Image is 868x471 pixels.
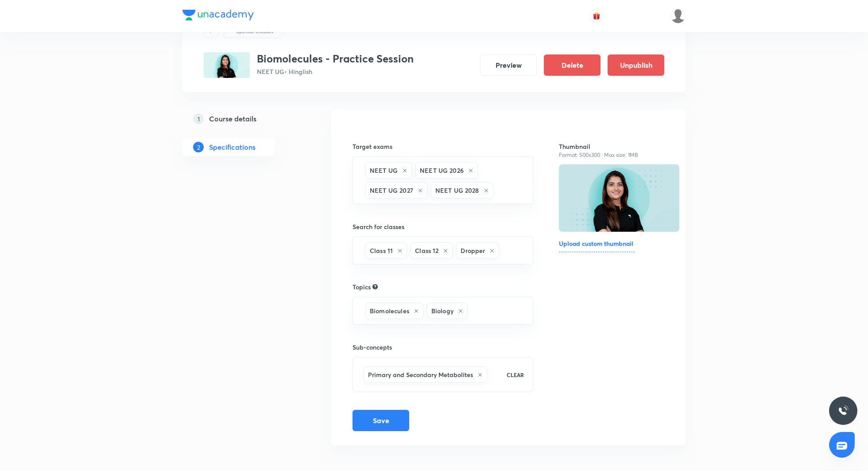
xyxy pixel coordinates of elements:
button: Save [353,410,409,431]
h6: NEET UG 2028 [435,186,479,195]
h6: Search for classes [353,222,533,231]
h6: Topics [353,282,371,292]
h6: Biomolecules [370,306,409,315]
p: 2 [193,142,204,152]
h6: NEET UG 2027 [370,186,413,195]
h5: Specifications [209,142,256,152]
a: 1Course details [182,110,303,128]
h6: NEET UG [370,166,398,175]
div: Search for topics [372,283,378,291]
button: Preview [480,54,537,76]
h6: Sub-concepts [353,343,533,352]
h6: NEET UG 2026 [420,166,464,175]
img: ttu [838,405,849,416]
button: avatar [589,9,604,23]
h6: Dropper [461,246,485,255]
a: Company Logo [182,10,254,23]
h6: Class 11 [370,246,393,255]
h6: Upload custom thumbnail [559,239,635,252]
p: Format: 500x300 · Max size: 1MB [559,151,664,159]
button: Open [528,310,530,312]
button: Delete [544,54,601,76]
h3: Biomolecules - Practice Session [257,52,414,65]
button: Unpublish [608,54,664,76]
img: Company Logo [182,10,254,20]
img: avatar [593,12,601,20]
h6: Target exams [353,142,533,151]
img: 00B5C553-AE8C-4094-BF9F-4FEDA0F91C1B_special_class.png [204,52,250,78]
p: CLEAR [507,371,524,379]
p: 1 [193,113,204,124]
h6: Class 12 [415,246,438,255]
p: NEET UG • Hinglish [257,67,414,76]
h6: Biology [431,306,453,315]
img: Thumbnail [558,163,680,232]
h6: Primary and Secondary Metabolites [368,370,473,379]
button: Open [528,250,530,252]
h5: Course details [209,113,256,124]
button: Open [528,179,530,181]
img: Siddharth Mitra [670,8,686,23]
h6: Thumbnail [559,142,664,151]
